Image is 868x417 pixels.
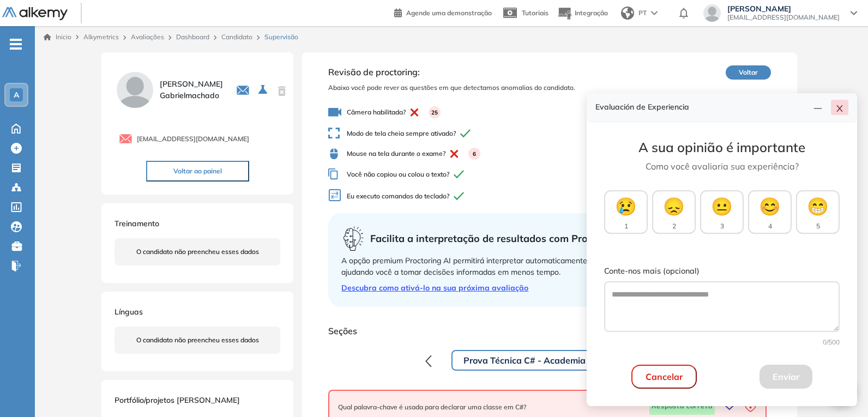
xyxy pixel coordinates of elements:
[176,33,209,41] a: Dashboard
[160,78,223,101] span: [PERSON_NAME] gabrielmachado
[835,104,844,113] span: close
[672,221,676,231] span: 2
[726,65,771,80] button: Voltar
[768,221,772,231] span: 4
[604,265,840,277] label: Conte-nos mais (opcional)
[264,32,298,42] span: Supervisão
[136,335,259,345] span: O candidato não preencheu esses dados
[338,402,526,412] span: Qual palavra-chave é usada para declarar uma classe em C#?
[341,255,757,278] div: A opção premium Proctoring AI permitirá interpretar automaticamente as incidencias detectadas dur...
[468,148,480,160] div: 6
[429,106,441,118] div: 25
[615,193,637,219] span: 😢
[137,134,249,144] span: [EMAIL_ADDRESS][DOMAIN_NAME]
[700,190,744,234] button: 😐3
[522,9,548,17] span: Tutoriais
[406,9,492,17] span: Agende uma demonstração
[813,104,822,113] span: line
[328,324,770,337] span: Seções
[394,5,492,19] a: Agende uma demonstração
[114,219,159,228] span: Treinamento
[604,337,840,347] div: 0 /500
[604,140,840,155] h3: A sua opinião é importante
[254,80,274,100] button: Selecione a avaliação ativa para avaliar o candidato
[727,4,840,13] span: [PERSON_NAME]
[114,307,143,317] span: Línguas
[370,231,634,246] span: Facilita a interpretação de resultados com Proctoring AI
[114,70,155,110] img: PROFILE_MENU_LOGO_USER
[621,7,634,20] img: world
[652,190,696,234] button: 😞2
[557,2,608,25] button: Integração
[631,365,697,389] button: Cancelar
[341,282,757,294] a: Descubra como ativá-lo na sua próxima avaliação
[748,190,792,234] button: 😊4
[44,32,71,42] a: Inicio
[727,13,840,22] span: [EMAIL_ADDRESS][DOMAIN_NAME]
[328,65,629,78] span: Revisão de proctoring:
[83,33,119,41] span: Alkymetrics
[221,33,252,41] a: Candidato
[624,221,628,231] span: 1
[328,189,629,204] span: Eu executo comandos do teclado?
[759,365,812,389] button: Enviar
[10,43,22,45] i: -
[831,100,848,115] button: close
[649,400,714,415] span: Resposta correta
[328,148,629,160] span: Mouse na tela durante o exame?
[136,247,259,257] span: O candidato não preencheu esses dados
[711,193,733,219] span: 😐
[651,11,658,15] img: arrow
[816,221,820,231] span: 5
[720,221,724,231] span: 3
[14,90,19,99] span: A
[604,160,840,173] p: Como você avaliaria sua experiência?
[595,102,809,112] h4: Evaluación de Experiencia
[638,8,647,18] span: PT
[663,193,685,219] span: 😞
[759,193,781,219] span: 😊
[146,161,249,182] button: Voltar ao painel
[328,168,629,180] span: Você não copiou ou colou o texto?
[807,193,829,219] span: 😁
[328,128,629,139] span: Modo de tela cheia sempre ativado?
[451,350,648,371] button: Prova Técnica C# - Academia de Talentos
[796,190,840,234] button: 😁5
[2,7,68,21] img: Logotipo
[328,83,629,93] span: Abaixo você pode rever as questões em que detectamos anomalias do candidato.
[809,100,827,115] button: line
[114,395,240,405] span: Portfólio/projetos [PERSON_NAME]
[575,9,608,17] span: Integração
[604,190,648,234] button: 😢1
[328,106,629,119] span: Câmera habilitada?
[131,33,164,41] a: Avaliações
